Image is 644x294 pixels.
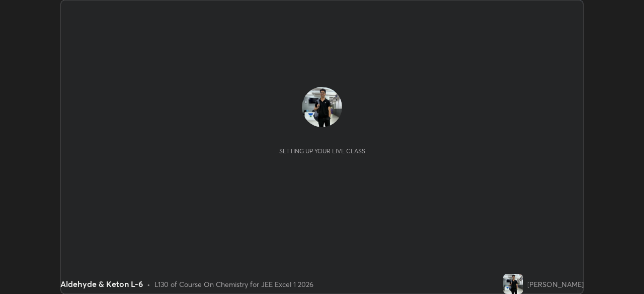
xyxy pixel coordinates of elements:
[147,279,150,289] div: •
[154,279,313,289] div: L130 of Course On Chemistry for JEE Excel 1 2026
[503,274,523,294] img: c88684c4e92247ffae064e3b2ea73d87.jpg
[279,147,365,155] div: Setting up your live class
[527,279,584,289] div: [PERSON_NAME]
[60,278,143,290] div: Aldehyde & Keton L-6
[302,87,342,127] img: c88684c4e92247ffae064e3b2ea73d87.jpg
